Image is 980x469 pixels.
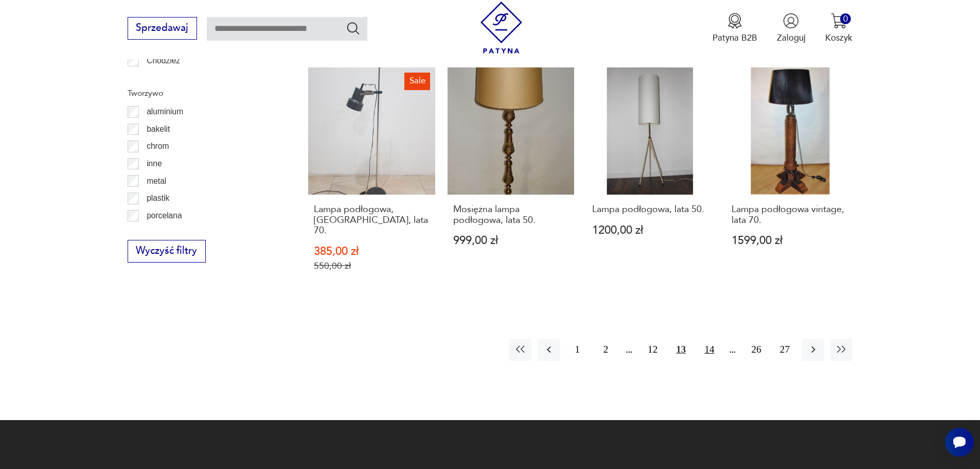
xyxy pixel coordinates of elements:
[475,2,527,54] img: Patyna - sklep z meblami i dekoracjami vintage
[726,67,853,295] a: Lampa podłogowa vintage, lata 70.Lampa podłogowa vintage, lata 70.1599,00 zł
[945,428,974,457] iframe: Smartsupp widget button
[147,157,162,170] p: inne
[712,13,757,44] a: Ikona medaluPatyna B2B
[566,339,589,361] button: 1
[698,339,720,361] button: 14
[128,17,197,40] button: Sprzedawaj
[308,67,435,295] a: SaleLampa podłogowa, Niemcy, lata 70.Lampa podłogowa, [GEOGRAPHIC_DATA], lata 70.385,00 zł550,00 zł
[147,105,183,118] p: aluminium
[592,225,708,236] p: 1200,00 zł
[147,71,177,84] p: Ćmielów
[147,209,182,222] p: porcelana
[774,339,796,361] button: 27
[147,54,180,67] p: Chodzież
[448,67,575,295] a: Mosiężna lampa podłogowa, lata 50.Mosiężna lampa podłogowa, lata 50.999,00 zł
[745,339,768,361] button: 26
[727,13,743,29] img: Ikona medalu
[825,32,852,44] p: Koszyk
[453,235,569,246] p: 999,00 zł
[712,32,757,44] p: Patyna B2B
[128,86,279,100] p: Tworzywo
[314,246,430,257] p: 385,00 zł
[128,25,197,33] a: Sprzedawaj
[712,13,757,44] button: Patyna B2B
[592,204,708,215] h3: Lampa podłogowa, lata 50.
[777,13,806,44] button: Zaloguj
[825,13,852,44] button: 0Koszyk
[670,339,692,361] button: 13
[147,192,169,205] p: plastik
[642,339,664,361] button: 12
[831,13,847,29] img: Ikona koszyka
[314,204,430,236] h3: Lampa podłogowa, [GEOGRAPHIC_DATA], lata 70.
[732,235,847,246] p: 1599,00 zł
[586,67,714,295] a: Lampa podłogowa, lata 50.Lampa podłogowa, lata 50.1200,00 zł
[147,175,166,188] p: metal
[147,140,169,153] p: chrom
[346,21,361,36] button: Szukaj
[453,204,569,225] h3: Mosiężna lampa podłogowa, lata 50.
[777,32,806,44] p: Zaloguj
[595,339,617,361] button: 2
[147,123,170,136] p: bakelit
[128,240,206,263] button: Wyczyść filtry
[840,13,851,24] div: 0
[783,13,799,29] img: Ikonka użytkownika
[147,226,172,239] p: porcelit
[732,204,847,225] h3: Lampa podłogowa vintage, lata 70.
[314,260,430,271] p: 550,00 zł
